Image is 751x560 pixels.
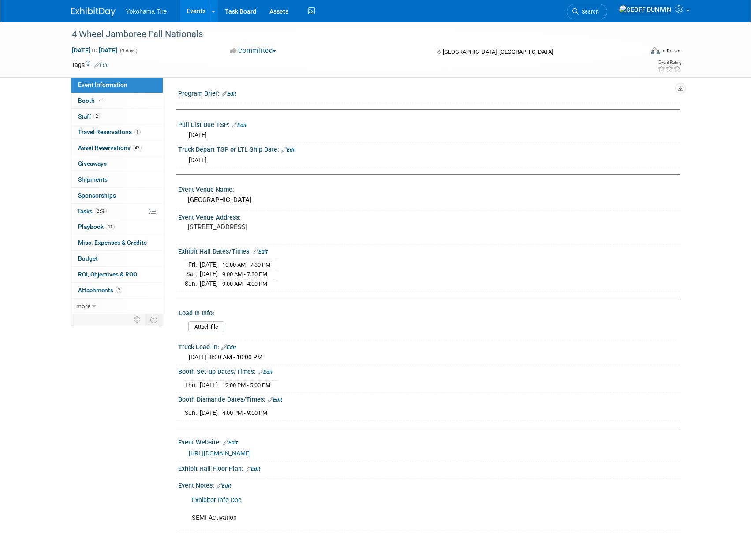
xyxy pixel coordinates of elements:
a: Budget [71,251,163,266]
td: Tags [71,60,109,69]
span: Asset Reservations [78,144,142,151]
span: Event Information [78,81,127,88]
a: Giveaways [71,156,163,172]
div: Exhibit Hall Floor Plan: [178,462,680,474]
i: Booth reservation complete [99,98,103,103]
a: Edit [223,440,238,446]
a: Edit [253,249,268,255]
span: (3 days) [119,48,138,54]
span: 2 [116,287,122,293]
a: [URL][DOMAIN_NAME] [189,450,251,457]
a: Exhibitor Info Doc [192,497,242,504]
span: 11 [106,224,115,230]
div: Exhibit Hall Dates/Times: [178,245,680,256]
a: Edit [232,122,247,128]
td: [DATE] [200,408,218,417]
td: Thu. [185,380,200,389]
pre: [STREET_ADDRESS] [188,223,377,231]
div: Truck Depart TSP or LTL Ship Date: [178,143,680,154]
a: Edit [258,369,273,375]
td: Personalize Event Tab Strip [130,314,145,325]
span: Misc. Expenses & Credits [78,239,147,246]
div: Booth Set-up Dates/Times: [178,365,680,377]
div: Event Website: [178,436,680,447]
div: In-Person [661,48,682,54]
button: Committed [227,46,280,56]
img: Format-Inperson.png [651,47,660,54]
img: ExhibitDay [71,7,116,16]
span: 2 [93,113,100,119]
a: Edit [268,397,282,403]
td: [DATE] [200,380,218,389]
td: Toggle Event Tabs [145,314,163,325]
span: more [76,302,90,310]
a: Shipments [71,172,163,187]
span: Booth [78,97,105,104]
span: Sponsorships [78,192,116,199]
td: [DATE] [200,269,218,279]
a: Staff2 [71,109,163,124]
a: Edit [222,91,236,97]
a: Edit [246,466,260,472]
span: Tasks [77,208,107,215]
img: GEOFF DUNIVIN [619,5,672,15]
div: Event Notes: [178,479,680,490]
span: Staff [78,113,100,120]
a: Search [567,4,607,19]
div: Truck Load-In: [178,340,680,352]
td: [DATE] [200,260,218,269]
div: Event Rating [658,60,681,65]
a: Edit [217,483,231,489]
span: Playbook [78,223,115,230]
a: Edit [281,147,296,153]
a: Tasks25% [71,204,163,219]
span: 9:00 AM - 4:00 PM [222,280,267,287]
span: [GEOGRAPHIC_DATA], [GEOGRAPHIC_DATA] [443,49,553,55]
a: ROI, Objectives & ROO [71,267,163,282]
span: 25% [95,208,107,214]
div: Event Venue Name: [178,183,680,194]
span: ROI, Objectives & ROO [78,271,137,278]
td: Sun. [185,408,200,417]
span: Budget [78,255,98,262]
span: [DATE] 8:00 AM - 10:00 PM [189,354,262,361]
div: 4 Wheel Jamboree Fall Nationals [69,26,630,42]
td: Fri. [185,260,200,269]
td: [DATE] [200,279,218,288]
span: [DATE] [DATE] [71,46,118,54]
a: Misc. Expenses & Credits [71,235,163,250]
div: Booth Dismantle Dates/Times: [178,393,680,404]
span: Travel Reservations [78,128,141,135]
td: Sat. [185,269,200,279]
span: 12:00 PM - 5:00 PM [222,382,270,388]
span: 42 [133,145,142,151]
td: Sun. [185,279,200,288]
span: [DATE] [189,157,207,164]
a: Event Information [71,77,163,93]
div: Pull List Due TSP: [178,118,680,130]
a: Booth [71,93,163,108]
a: Asset Reservations42 [71,140,163,156]
div: Load In Info: [179,306,676,317]
div: SEMI Activation [186,492,583,527]
span: 4:00 PM - 9:00 PM [222,410,267,416]
span: Giveaways [78,160,107,167]
span: 9:00 AM - 7:30 PM [222,271,267,277]
a: Playbook11 [71,219,163,235]
a: Sponsorships [71,188,163,203]
span: to [90,47,99,54]
div: Event Venue Address: [178,211,680,222]
a: Attachments2 [71,283,163,298]
a: Edit [94,62,109,68]
span: 10:00 AM - 7:30 PM [222,261,270,268]
a: Edit [221,344,236,351]
div: Program Brief: [178,87,680,98]
span: Yokohama Tire [126,8,167,15]
span: Attachments [78,287,122,294]
span: 1 [134,129,141,135]
div: [GEOGRAPHIC_DATA] [185,193,673,207]
span: [DATE] [189,131,207,138]
span: Search [579,8,599,15]
a: more [71,299,163,314]
a: Travel Reservations1 [71,124,163,140]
